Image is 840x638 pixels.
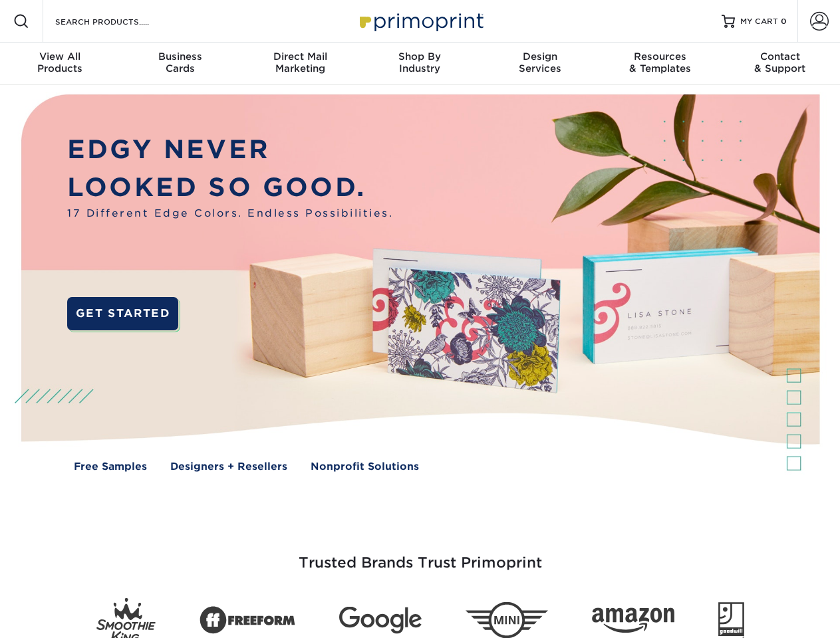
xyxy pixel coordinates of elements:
span: Direct Mail [240,51,360,62]
a: DesignServices [480,43,600,85]
span: 0 [781,17,787,26]
a: GET STARTED [67,297,178,330]
p: EDGY NEVER [67,131,393,169]
div: Services [480,51,600,74]
span: Design [480,51,600,62]
div: & Support [720,51,840,74]
img: Google [339,607,422,634]
img: Primoprint [354,7,487,35]
a: Shop ByIndustry [360,43,480,85]
a: Direct MailMarketing [240,43,360,85]
a: Resources& Templates [600,43,720,85]
span: Contact [720,51,840,62]
span: 17 Different Edge Colors. Endless Possibilities. [67,206,393,221]
a: BusinessCards [120,43,239,85]
a: Contact& Support [720,43,840,85]
a: Designers + Resellers [170,459,287,475]
img: Goodwill [718,602,744,638]
span: Shop By [360,51,480,62]
span: Resources [600,51,720,62]
img: Amazon [592,608,674,633]
div: Marketing [240,51,360,74]
a: Nonprofit Solutions [311,459,419,475]
div: Cards [120,51,239,74]
span: MY CART [740,16,778,27]
input: SEARCH PRODUCTS..... [54,13,184,29]
p: LOOKED SO GOOD. [67,169,393,207]
h3: Trusted Brands Trust Primoprint [31,522,809,587]
div: Industry [360,51,480,74]
a: Free Samples [74,459,147,475]
span: Business [120,51,239,62]
div: & Templates [600,51,720,74]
